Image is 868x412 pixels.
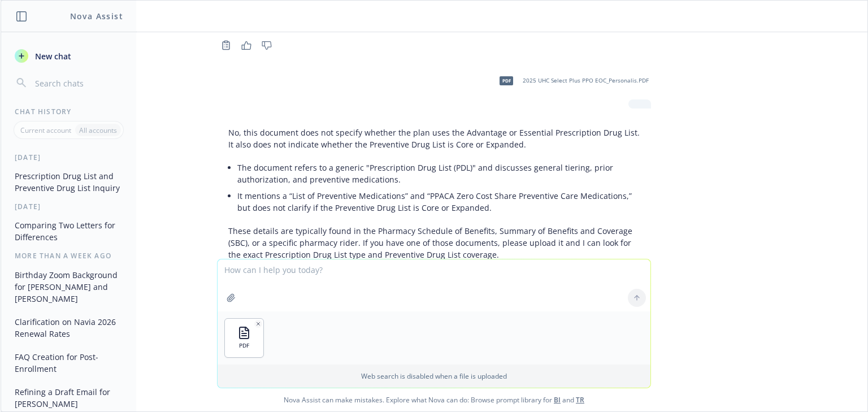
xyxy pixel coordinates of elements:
h1: Nova Assist [70,10,123,22]
button: Prescription Drug List and Preventive Drug List Inquiry [10,167,127,197]
p: Current account [20,125,71,135]
p: These details are typically found in the Pharmacy Schedule of Benefits, Summary of Benefits and C... [228,225,640,261]
button: PDF [225,319,263,357]
button: Clarification on Navia 2026 Renewal Rates [10,313,127,343]
button: New chat [10,46,127,66]
p: All accounts [79,125,117,135]
button: Birthday Zoom Background for [PERSON_NAME] and [PERSON_NAME] [10,266,127,308]
button: FAQ Creation for Post-Enrollment [10,348,127,378]
div: Chat History [1,107,136,116]
li: It mentions a “List of Preventive Medications” and “PPACA Zero Cost Share Preventive Care Medicat... [237,188,640,216]
span: New chat [33,50,71,62]
div: More than a week ago [1,251,136,261]
span: 2025 UHC Select Plus PPO EOC_Personalis.PDF [523,77,649,84]
div: PDF2025 UHC Select Plus PPO EOC_Personalis.PDF [492,67,651,95]
a: TR [576,395,584,405]
svg: Copy to clipboard [221,40,231,50]
button: Comparing Two Letters for Differences [10,216,127,246]
div: [DATE] [1,153,136,162]
p: Web search is disabled when a file is uploaded [224,371,644,381]
button: Thumbs down [258,37,276,53]
a: BI [554,395,561,405]
p: No, this document does not specify whether the plan uses the Advantage or Essential Prescription ... [228,127,640,150]
li: The document refers to a generic "Prescription Drug List (PDL)" and discusses general tiering, pr... [237,159,640,188]
div: [DATE] [1,202,136,211]
span: PDF [239,342,249,349]
span: Nova Assist can make mistakes. Explore what Nova can do: Browse prompt library for and [5,388,863,411]
span: PDF [500,76,513,85]
input: Search chats [33,75,123,91]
